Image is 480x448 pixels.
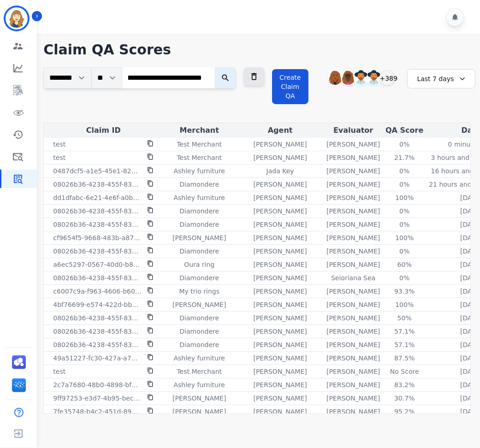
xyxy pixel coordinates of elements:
[53,233,142,242] p: cf9654f5-9668-483b-a876-e0006aa8fbce
[184,260,214,269] p: Oura ring
[174,380,225,389] p: Ashley furniture
[384,407,425,416] div: 95.2%
[272,69,308,104] button: Create Claim QA
[53,260,142,269] p: a6ec5297-0567-40d0-b81f-8e59e01dd74e
[384,153,425,162] div: 21.7%
[384,394,425,403] div: 30.7%
[254,327,307,336] p: [PERSON_NAME]
[177,140,222,149] p: Test Merchant
[53,380,142,389] p: 2c7a7680-48b0-4898-bf2d-6a31e957dc89
[254,367,307,376] p: [PERSON_NAME]
[331,273,375,283] p: Seioriana Sea
[254,407,307,416] p: [PERSON_NAME]
[326,166,380,176] p: [PERSON_NAME]
[326,247,380,256] p: [PERSON_NAME]
[172,233,226,242] p: [PERSON_NAME]
[53,206,142,216] p: 08026b36-4238-455f-832e-bcdcc263af9a
[326,340,380,349] p: [PERSON_NAME]
[326,327,380,336] p: [PERSON_NAME]
[384,313,425,323] div: 50%
[326,407,380,416] p: [PERSON_NAME]
[326,206,380,216] p: [PERSON_NAME]
[326,140,380,149] p: [PERSON_NAME]
[254,180,307,189] p: [PERSON_NAME]
[254,140,307,149] p: [PERSON_NAME]
[254,233,307,242] p: [PERSON_NAME]
[53,140,65,149] p: test
[53,247,142,256] p: 08026b36-4238-455f-832e-bcdcc263af9a
[384,166,425,176] div: 0%
[326,233,380,242] p: [PERSON_NAME]
[379,70,395,86] div: +389
[53,180,142,189] p: 08026b36-4238-455f-832e-bcdcc263af9a
[179,206,219,216] p: Diamondere
[384,340,425,349] div: 57.1%
[53,394,142,403] p: 9ff97253-e3d7-4b95-bec0-d3679fdb9be3
[174,166,225,176] p: Ashley furniture
[254,273,307,283] p: [PERSON_NAME]
[254,260,307,269] p: [PERSON_NAME]
[179,273,219,283] p: Diamondere
[172,394,226,403] p: [PERSON_NAME]
[254,193,307,202] p: [PERSON_NAME]
[179,220,219,229] p: Diamondere
[254,380,307,389] p: [PERSON_NAME]
[53,153,65,162] p: test
[384,220,425,229] div: 0%
[254,394,307,403] p: [PERSON_NAME]
[384,180,425,189] div: 0%
[326,193,380,202] p: [PERSON_NAME]
[326,220,380,229] p: [PERSON_NAME]
[384,327,425,336] div: 57.1%
[326,300,380,309] p: [PERSON_NAME]
[384,233,425,242] div: 100%
[179,287,219,296] p: My trio rings
[53,220,142,229] p: 08026b36-4238-455f-832e-bcdcc263af9a
[254,153,307,162] p: [PERSON_NAME]
[326,313,380,323] p: [PERSON_NAME]
[326,260,380,269] p: [PERSON_NAME]
[384,300,425,309] div: 100%
[326,287,380,296] p: [PERSON_NAME]
[326,180,380,189] p: [PERSON_NAME]
[384,193,425,202] div: 100%
[254,313,307,323] p: [PERSON_NAME]
[326,153,380,162] p: [PERSON_NAME]
[179,313,219,323] p: Diamondere
[237,125,323,136] div: Agent
[384,140,425,149] div: 0%
[43,41,471,58] h1: Claim QA Scores
[53,193,142,202] p: dd1dfabc-6e21-4e6f-a0bd-137011f4ed52
[326,367,380,376] p: [PERSON_NAME]
[46,125,161,136] div: Claim ID
[6,7,28,29] img: Bordered avatar
[254,220,307,229] p: [PERSON_NAME]
[53,287,142,296] p: c6007c9a-f963-4606-b607-0077c5758a6b
[53,354,142,363] p: 49a51227-fc30-427a-a7b5-930f7a57b429
[179,327,219,336] p: Diamondere
[254,340,307,349] p: [PERSON_NAME]
[384,354,425,363] div: 87.5%
[53,327,142,336] p: 08026b36-4238-455f-832e-bcdcc263af9a
[384,367,425,376] div: No Score
[326,354,380,363] p: [PERSON_NAME]
[179,247,219,256] p: Diamondere
[254,247,307,256] p: [PERSON_NAME]
[172,300,226,309] p: [PERSON_NAME]
[254,354,307,363] p: [PERSON_NAME]
[53,407,142,416] p: 7fe35748-b4c2-451d-891c-e38b7bd3cfd2
[326,125,380,136] div: Evaluator
[326,380,380,389] p: [PERSON_NAME]
[384,380,425,389] div: 83.2%
[384,260,425,269] div: 60%
[177,367,222,376] p: Test Merchant
[384,273,425,283] div: 0%
[254,287,307,296] p: [PERSON_NAME]
[179,180,219,189] p: Diamondere
[254,206,307,216] p: [PERSON_NAME]
[165,125,234,136] div: Merchant
[407,69,475,88] div: Last 7 days
[384,247,425,256] div: 0%
[53,367,65,376] p: test
[177,153,222,162] p: Test Merchant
